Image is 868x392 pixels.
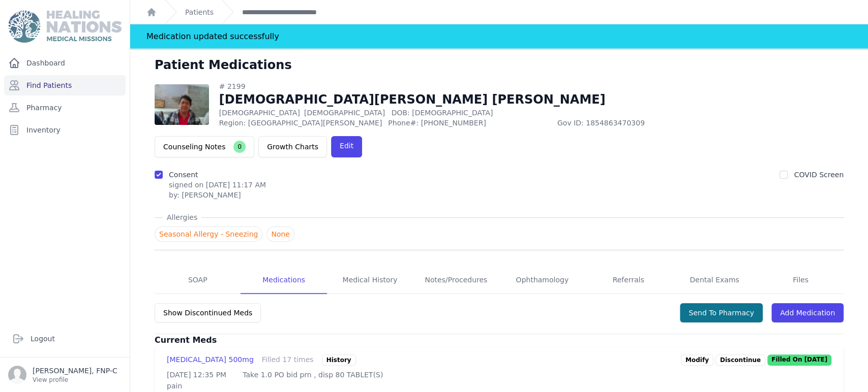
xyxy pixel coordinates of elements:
p: pain [167,381,831,391]
div: # 2199 [219,81,727,91]
label: COVID Screen [794,171,844,179]
span: Phone#: [PHONE_NUMBER] [388,118,551,128]
a: [PERSON_NAME], FNP-C View profile [8,366,122,384]
a: SOAP [155,267,241,294]
label: Consent [169,171,198,179]
span: Gov ID: 1854863470309 [557,118,727,128]
a: Dashboard [4,53,126,73]
img: PQ1s2mk5B2bVYdzmf8Prt28cub9rWMAAAAldEVYdGRhdGU6Y3JlYXRlADIwMjMtMTItMTlUMTU6NTM6MTcrMDA6MDBtp0isAA... [155,84,209,125]
p: signed on [DATE] 11:17 AM [169,180,266,190]
span: Seasonal Allergy - Sneezing [155,226,262,242]
button: Show Discontinued Meds [155,303,261,322]
button: Counseling Notes0 [155,136,254,157]
span: Region: [GEOGRAPHIC_DATA][PERSON_NAME] [219,118,382,128]
span: [DEMOGRAPHIC_DATA] [304,109,385,117]
button: Send To Pharmacy [680,303,763,322]
div: History [322,354,356,366]
a: Inventory [4,120,126,140]
a: Modify [681,354,713,366]
a: Logout [8,329,122,349]
a: Pharmacy [4,97,126,118]
span: None [266,226,294,242]
p: Filled On [DATE] [767,354,831,366]
a: Find Patients [4,75,126,95]
div: Filled 17 times [262,354,314,366]
a: Add Medication [771,303,844,322]
span: Allergies [163,212,201,222]
img: Medical Missions EMR [8,10,121,43]
a: Files [758,267,844,294]
nav: Tabs [155,267,844,294]
a: Dental Exams [671,267,757,294]
div: [MEDICAL_DATA] 500mg [167,354,254,366]
h1: Patient Medications [155,57,292,73]
div: Notification [130,24,868,49]
a: Ophthamology [499,267,585,294]
a: Referrals [585,267,671,294]
p: [PERSON_NAME], FNP-C [33,366,117,376]
p: Take 1.0 PO bid prn , disp 80 TABLET(S) [243,370,383,380]
p: Discontinue [715,354,765,366]
span: DOB: [DEMOGRAPHIC_DATA] [391,109,493,117]
div: Medication updated successfully [146,24,279,48]
div: by: [PERSON_NAME] [169,190,266,200]
h3: Current Meds [155,334,844,346]
p: [DATE] 12:35 PM [167,370,226,380]
a: Growth Charts [258,136,327,157]
p: View profile [33,376,117,384]
a: Edit [331,136,362,157]
h1: [DEMOGRAPHIC_DATA][PERSON_NAME] [PERSON_NAME] [219,91,727,108]
p: [DEMOGRAPHIC_DATA] [219,108,727,118]
span: 0 [233,141,246,153]
a: Notes/Procedures [413,267,499,294]
a: Medications [241,267,326,294]
a: Medical History [327,267,413,294]
a: Patients [185,7,214,17]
